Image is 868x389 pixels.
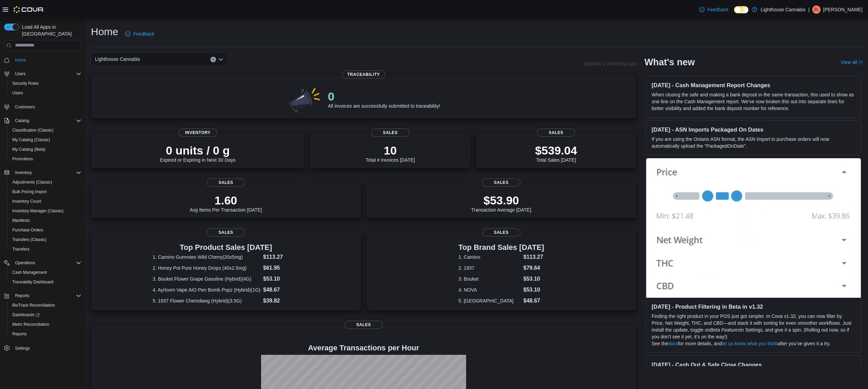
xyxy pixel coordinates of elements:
[10,236,49,244] a: Transfers (Classic)
[10,197,81,205] span: Inventory Count
[10,268,50,277] a: Cash Management
[652,91,855,112] p: When closing the safe and making a bank deposit in the same transaction, this used to show as one...
[10,226,81,234] span: Purchase Orders
[523,297,544,305] dd: $48.67
[12,189,47,194] span: Bulk Pricing Import
[12,56,81,64] span: Home
[12,344,32,352] a: Settings
[458,297,520,304] dt: 5. [GEOGRAPHIC_DATA]
[7,235,84,244] button: Transfers (Classic)
[342,70,385,79] span: Traceability
[10,136,81,144] span: My Catalog (Classic)
[19,24,81,37] span: Load All Apps in [GEOGRAPHIC_DATA]
[1,102,84,112] button: Customers
[15,104,35,110] span: Customers
[12,179,52,185] span: Adjustments (Classic)
[823,5,863,14] p: [PERSON_NAME]
[10,207,66,215] a: Inventory Manager (Classic)
[652,303,855,310] h3: [DATE] - Product Filtering in Beta in v1.32
[7,177,84,187] button: Adjustments (Classic)
[12,259,81,267] span: Operations
[12,292,32,300] button: Reports
[7,197,84,206] button: Inventory Count
[482,178,520,187] span: Sales
[668,341,678,346] a: docs
[12,147,45,152] span: My Catalog (Beta)
[12,169,81,177] span: Inventory
[153,254,260,260] dt: 1. Camino Gummies Wild Cherry(20x5mg)
[287,85,323,113] img: 0
[722,341,777,346] a: let us know what you think
[652,136,855,149] p: If you are using the Ontario ASN format, the ASN Import in purchase orders will now automatically...
[371,129,409,137] span: Sales
[858,61,863,65] svg: External link
[537,129,575,137] span: Sales
[12,103,81,111] span: Customers
[10,216,81,225] span: Manifests
[12,322,49,327] span: Metrc Reconciliation
[12,117,81,125] span: Catalog
[10,89,81,97] span: Users
[12,312,40,318] span: Dashboards
[160,144,235,157] p: 0 units / 0 g
[10,236,81,244] span: Transfers (Classic)
[12,344,81,352] span: Settings
[190,193,262,213] div: Avg Items Per Transaction [DATE]
[471,193,531,213] div: Transaction Average [DATE]
[535,144,577,157] p: $539.04
[7,329,84,339] button: Reports
[7,125,84,135] button: Classification (Classic)
[652,313,855,340] p: Finding the right product in your POS just got simpler. In Cova v1.32, you can now filter by Pric...
[10,330,81,338] span: Reports
[12,237,46,242] span: Transfers (Classic)
[328,90,440,103] p: 0
[15,170,32,175] span: Inventory
[12,208,64,214] span: Inventory Manager (Classic)
[12,270,47,275] span: Cash Management
[652,340,855,347] p: See the for more details, and after you’ve given it a try.
[366,144,415,163] div: Total # Invoices [DATE]
[10,197,44,205] a: Inventory Count
[207,228,245,237] span: Sales
[7,154,84,164] button: Promotions
[263,253,299,261] dd: $113.27
[14,6,44,13] img: Cova
[1,55,84,65] button: Home
[652,126,855,133] h3: [DATE] - ASN Imports Packaged On Dates
[263,286,299,294] dd: $48.67
[10,136,53,144] a: My Catalog (Classic)
[10,216,32,225] a: Manifests
[12,199,41,204] span: Inventory Count
[10,268,81,277] span: Cash Management
[12,128,54,133] span: Classification (Classic)
[7,79,84,88] button: Security Roles
[153,243,299,252] h3: Top Product Sales [DATE]
[652,82,855,89] h3: [DATE] - Cash Management Report Changes
[12,292,81,300] span: Reports
[10,301,58,309] a: BioTrack Reconciliation
[523,253,544,261] dd: $113.27
[211,57,216,62] button: Clear input
[10,207,81,215] span: Inventory Manager (Classic)
[7,187,84,197] button: Bulk Pricing Import
[7,300,84,310] button: BioTrack Reconciliation
[207,178,245,187] span: Sales
[10,226,46,234] a: Purchase Orders
[12,81,39,86] span: Security Roles
[15,293,29,298] span: Reports
[12,218,30,223] span: Manifests
[471,193,531,207] p: $53.90
[841,59,863,65] a: View allExternal link
[10,330,29,338] a: Reports
[218,57,223,62] button: Open list of options
[10,320,81,328] span: Metrc Reconciliation
[10,188,81,196] span: Bulk Pricing Import
[12,117,32,125] button: Catalog
[12,303,55,308] span: BioTrack Reconciliation
[10,79,41,88] a: Security Roles
[458,243,544,252] h3: Top Brand Sales [DATE]
[710,327,740,333] em: Beta Features
[12,156,33,162] span: Promotions
[160,144,235,163] div: Expired or Expiring in Next 30 Days
[7,216,84,225] button: Manifests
